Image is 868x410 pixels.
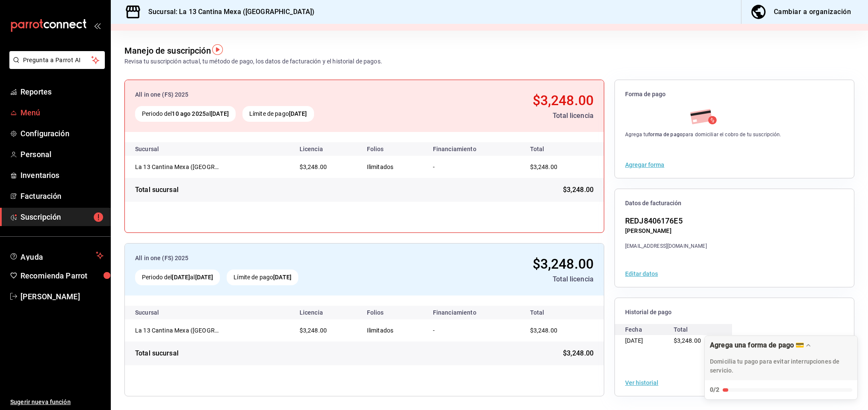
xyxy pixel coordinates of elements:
strong: [DATE] [172,274,190,281]
button: Agregar forma [625,162,664,168]
div: La 13 Cantina Mexa (Cancún) [135,163,220,171]
div: [EMAIL_ADDRESS][DOMAIN_NAME] [625,242,707,250]
div: Total licencia [419,274,594,284]
div: Total sucursal [135,185,179,195]
div: La 13 Cantina Mexa ([GEOGRAPHIC_DATA]) [135,326,220,335]
img: Tooltip marker [212,44,223,55]
span: $3,248.00 [533,92,594,109]
th: Folios [360,142,426,156]
span: Inventarios [20,169,104,181]
div: REDJ8406176E5 [625,215,707,227]
button: open_drawer_menu [94,22,101,29]
span: $3,248.00 [300,327,327,334]
div: Agrega tu para domiciliar el cobro de tu suscripción. [625,131,781,138]
a: Pregunta a Parrot AI [6,62,105,71]
button: Pregunta a Parrot AI [9,51,105,69]
div: Total licencia [427,111,594,121]
button: Editar datos [625,271,658,277]
strong: 10 ago 2025 [172,110,205,117]
span: Historial de pago [625,308,844,316]
span: Facturación [20,190,104,202]
th: Total [520,306,604,319]
strong: [DATE] [211,110,229,117]
th: Licencia [293,142,360,156]
th: Financiamiento [426,142,520,156]
td: Ilimitados [360,319,426,341]
div: Revisa tu suscripción actual, tu método de pago, los datos de facturación y el historial de pagos. [124,57,382,66]
div: Cambiar a organización [774,6,851,18]
span: Recomienda Parrot [20,270,104,281]
div: Fecha [625,324,674,335]
div: Sucursal [135,146,182,152]
span: Suscripción [20,211,104,223]
th: Total [520,142,604,156]
strong: [DATE] [195,274,213,281]
span: Pregunta a Parrot AI [23,56,92,65]
span: Datos de facturación [625,199,844,207]
div: Agrega una forma de pago 💳 [704,335,858,400]
div: Drag to move checklist [705,336,857,380]
button: Ver historial [625,380,658,386]
div: All in one (FS) 2025 [135,254,412,263]
span: Menú [20,107,104,118]
div: Límite de pago [242,106,314,122]
div: Agrega una forma de pago 💳 [710,341,804,349]
span: $3,248.00 [300,163,327,170]
span: $3,248.00 [530,327,557,334]
span: Ayuda [20,250,92,261]
span: [PERSON_NAME] [20,291,104,302]
p: Domicilia tu pago para evitar interrupciones de servicio. [710,357,852,375]
div: [PERSON_NAME] [625,227,707,235]
div: All in one (FS) 2025 [135,90,420,99]
div: Sucursal [135,309,182,316]
span: $3,248.00 [563,185,594,195]
span: $3,248.00 [563,348,594,358]
div: Periodo del al [135,106,236,122]
div: Límite de pago [227,270,298,285]
span: Personal [20,149,104,160]
h3: Sucursal: La 13 Cantina Mexa ([GEOGRAPHIC_DATA]) [141,7,314,17]
div: Manejo de suscripción [124,44,211,57]
strong: [DATE] [289,110,307,117]
span: Configuración [20,128,104,139]
div: La 13 Cantina Mexa (Cancún) [135,326,220,335]
strong: [DATE] [273,274,291,281]
div: Periodo del al [135,270,220,285]
td: - [426,156,520,178]
td: Ilimitados [360,156,426,178]
td: - [426,319,520,341]
span: Reportes [20,86,104,97]
th: Folios [360,306,426,319]
button: Expand Checklist [705,336,857,399]
th: Licencia [293,306,360,319]
strong: forma de pago [648,132,683,138]
div: Total sucursal [135,348,179,358]
span: $3,248.00 [674,337,701,344]
span: Forma de pago [625,90,844,98]
div: Total [674,324,722,335]
span: $3,248.00 [530,163,557,170]
span: $3,248.00 [533,256,594,272]
th: Financiamiento [426,306,520,319]
span: Sugerir nueva función [10,398,104,407]
div: La 13 Cantina Mexa ([GEOGRAPHIC_DATA]) [135,163,220,171]
div: [DATE] [625,335,674,346]
div: 0/2 [710,385,719,394]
